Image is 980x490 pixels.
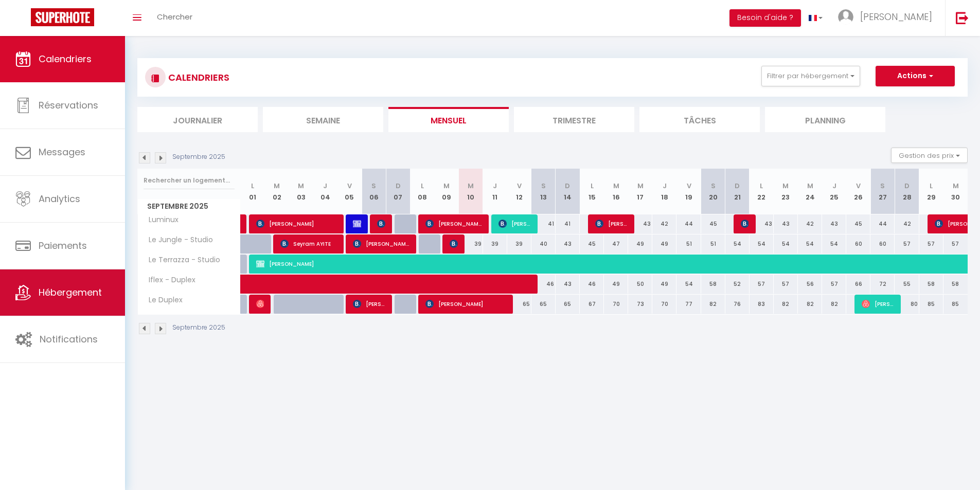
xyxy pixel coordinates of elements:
div: 73 [628,295,652,314]
div: 55 [895,275,919,294]
th: 03 [289,169,313,214]
abbr: J [663,181,667,191]
th: 20 [701,169,725,214]
div: 57 [895,234,919,253]
input: Rechercher un logement... [144,171,235,190]
th: 07 [386,169,410,214]
img: Super Booking [31,8,94,26]
div: 66 [846,275,870,294]
div: 39 [483,234,507,253]
th: 10 [458,169,483,214]
abbr: L [930,181,933,191]
span: [PERSON_NAME] [256,294,264,314]
span: [PERSON_NAME] [860,10,932,23]
span: [PERSON_NAME] [353,294,385,314]
button: Gestion des prix [891,148,968,163]
div: 57 [822,275,846,294]
div: 43 [556,234,580,253]
div: 54 [822,234,846,253]
div: 76 [725,295,750,314]
th: 26 [846,169,870,214]
th: 28 [895,169,919,214]
li: Planning [765,107,885,132]
div: 60 [870,234,895,253]
div: 58 [701,275,725,294]
li: Semaine [263,107,383,132]
div: 49 [652,234,676,253]
span: Analytics [39,192,80,205]
abbr: S [541,181,546,191]
li: Tâches [639,107,760,132]
th: 21 [725,169,750,214]
th: 04 [313,169,337,214]
span: [PERSON_NAME] [425,214,482,233]
div: 43 [556,275,580,294]
th: 14 [556,169,580,214]
div: 57 [943,234,968,253]
div: 43 [774,214,798,233]
div: 57 [750,275,774,294]
button: Actions [876,66,955,86]
span: [PERSON_NAME] [377,214,385,233]
div: 70 [604,295,628,314]
div: 39 [507,234,531,253]
th: 13 [531,169,556,214]
span: Réservations [39,99,98,112]
abbr: M [637,181,644,191]
abbr: D [904,181,910,191]
abbr: V [856,181,861,191]
abbr: S [711,181,716,191]
div: 44 [870,214,895,233]
div: 65 [531,295,556,314]
div: 77 [676,295,701,314]
button: Besoin d'aide ? [729,9,801,27]
th: 02 [265,169,289,214]
div: 47 [604,234,628,253]
abbr: M [274,181,280,191]
abbr: D [396,181,401,191]
span: Chercher [157,11,192,22]
abbr: J [323,181,327,191]
div: 80 [895,295,919,314]
th: 08 [410,169,434,214]
abbr: V [347,181,352,191]
div: 85 [919,295,943,314]
abbr: L [591,181,594,191]
div: 41 [556,214,580,233]
th: 17 [628,169,652,214]
abbr: D [735,181,740,191]
img: logout [956,11,969,24]
th: 23 [774,169,798,214]
div: 82 [798,295,822,314]
span: Notifications [40,333,98,346]
div: 42 [652,214,676,233]
div: 65 [507,295,531,314]
span: Paiements [39,239,87,252]
span: Hébergement [39,286,102,299]
abbr: L [251,181,254,191]
abbr: J [832,181,836,191]
div: 43 [822,214,846,233]
li: Trimestre [514,107,634,132]
div: 46 [531,275,556,294]
div: 49 [652,275,676,294]
th: 27 [870,169,895,214]
span: Calendriers [39,52,92,65]
p: Septembre 2025 [172,152,225,162]
span: [PERSON_NAME] [595,214,628,233]
div: 46 [580,275,604,294]
div: 54 [798,234,822,253]
th: 11 [483,169,507,214]
abbr: V [517,181,522,191]
div: 70 [652,295,676,314]
div: 44 [676,214,701,233]
th: 29 [919,169,943,214]
abbr: M [468,181,474,191]
div: 42 [798,214,822,233]
div: 43 [628,214,652,233]
img: ... [838,9,853,25]
div: 42 [895,214,919,233]
abbr: M [807,181,813,191]
div: 54 [676,275,701,294]
div: 54 [725,234,750,253]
